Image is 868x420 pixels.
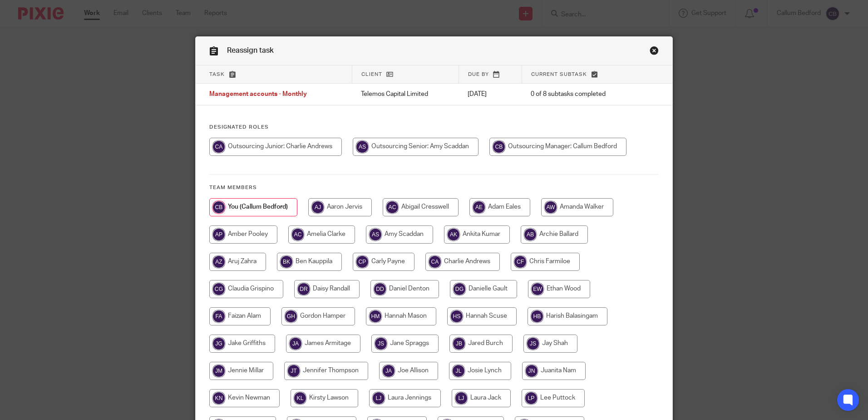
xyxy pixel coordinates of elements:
[468,90,513,99] p: [DATE]
[209,124,659,131] h4: Designated Roles
[227,47,274,54] span: Reassign task
[522,84,638,105] td: 0 of 8 subtasks completed
[209,72,225,77] span: Task
[468,72,489,77] span: Due by
[209,91,307,98] span: Management accounts - Monthly
[650,46,659,58] a: Close this dialog window
[531,72,587,77] span: Current subtask
[209,184,659,191] h4: Team members
[361,72,382,77] span: Client
[361,90,449,99] p: Telemos Capital Limited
